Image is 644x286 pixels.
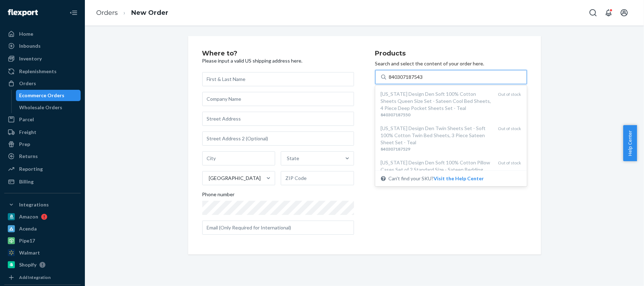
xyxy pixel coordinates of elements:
[4,114,81,125] a: Parcel
[381,146,411,152] em: 840307187529
[375,60,527,67] p: Search and select the content of your order here.
[586,6,600,20] button: Open Search Box
[19,80,36,87] div: Orders
[19,116,34,123] div: Parcel
[19,178,34,185] div: Billing
[202,112,354,126] input: Street Address
[19,129,36,136] div: Freight
[434,175,484,182] button: [US_STATE] Design Den Soft 100% Cotton Sheets Queen Size Set - Sateen Cool Bed Sheets, 4 Piece De...
[209,175,261,182] div: [GEOGRAPHIC_DATA]
[19,225,37,232] div: Acenda
[498,126,521,131] span: Out of stock
[19,165,43,173] div: Reporting
[19,104,63,111] div: Wholesale Orders
[4,139,81,150] a: Prep
[19,249,40,256] div: Walmart
[19,92,65,99] div: Ecommerce Orders
[381,125,493,146] div: [US_STATE] Design Den Twin Sheets Set - Soft 100% Cotton Twin Bed Sheets, 3 Piece Sateen Sheet Se...
[4,40,81,52] a: Inbounds
[281,171,354,185] input: ZIP Code
[4,235,81,246] a: Pipe17
[19,30,33,37] div: Home
[381,112,411,117] em: 840307187550
[389,175,484,182] span: Can't find your SKU?
[19,201,49,208] div: Integrations
[4,163,81,175] a: Reporting
[375,50,527,57] h2: Products
[19,153,38,160] div: Returns
[389,74,424,81] input: [US_STATE] Design Den Soft 100% Cotton Sheets Queen Size Set - Sateen Cool Bed Sheets, 4 Piece De...
[602,6,616,20] button: Open notifications
[4,247,81,258] a: Walmart
[4,151,81,162] a: Returns
[381,159,493,180] div: [US_STATE] Design Den Soft 100% Cotton Pillow Cases Set of 2 Standard Size - Sateen Bedding, Fits...
[4,176,81,187] a: Billing
[4,199,81,210] button: Integrations
[19,55,42,62] div: Inventory
[208,175,209,182] input: [GEOGRAPHIC_DATA]
[4,66,81,77] a: Replenishments
[287,155,299,162] div: State
[131,9,168,17] a: New Order
[19,237,35,244] div: Pipe17
[19,213,38,220] div: Amazon
[202,151,275,165] input: City
[4,273,81,282] a: Add Integration
[16,90,81,101] a: Ecommerce Orders
[202,221,354,235] input: Email (Only Required for International)
[91,2,174,23] ol: breadcrumbs
[202,191,235,201] span: Phone number
[202,50,354,57] h2: Where to?
[96,9,118,17] a: Orders
[19,68,57,75] div: Replenishments
[4,53,81,64] a: Inventory
[4,28,81,40] a: Home
[66,6,81,20] button: Close Navigation
[19,141,30,148] div: Prep
[4,211,81,222] a: Amazon
[16,102,81,113] a: Wholesale Orders
[19,274,51,280] div: Add Integration
[202,132,354,146] input: Street Address 2 (Optional)
[381,91,493,112] div: [US_STATE] Design Den Soft 100% Cotton Sheets Queen Size Set - Sateen Cool Bed Sheets, 4 Piece De...
[4,78,81,89] a: Orders
[623,125,637,161] button: Help Center
[4,223,81,234] a: Acenda
[19,42,41,49] div: Inbounds
[498,92,521,97] span: Out of stock
[202,92,354,106] input: Company Name
[4,127,81,138] a: Freight
[498,160,521,165] span: Out of stock
[202,72,354,86] input: First & Last Name
[4,259,81,270] a: Shopify
[19,261,36,268] div: Shopify
[617,6,631,20] button: Open account menu
[202,57,354,64] p: Please input a valid US shipping address here.
[8,9,38,16] img: Flexport logo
